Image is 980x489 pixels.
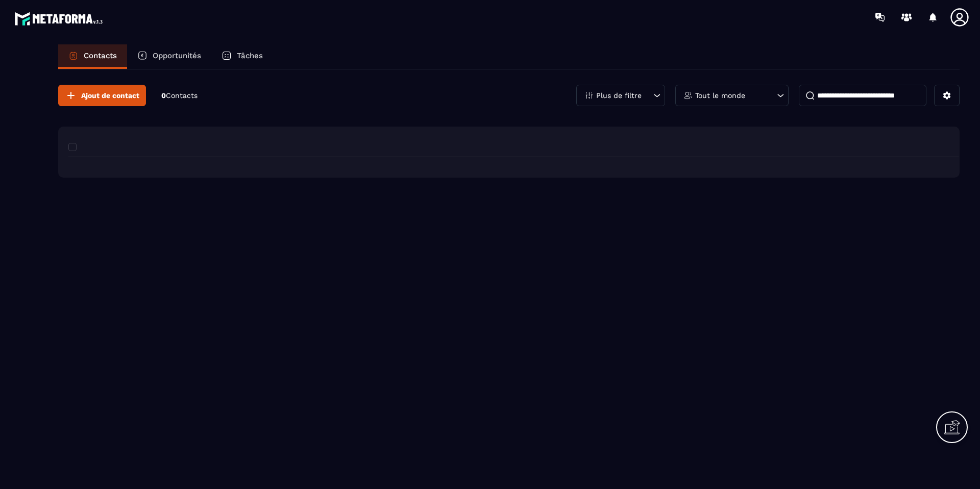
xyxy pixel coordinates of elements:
p: Tout le monde [695,92,745,99]
img: logo [14,9,106,28]
a: Contacts [58,44,127,69]
span: Ajout de contact [81,90,139,101]
p: Opportunités [153,51,201,60]
p: Tâches [237,51,263,60]
a: Opportunités [127,44,211,69]
p: Plus de filtre [596,92,642,99]
p: Contacts [84,51,117,60]
a: Tâches [211,44,273,69]
button: Ajout de contact [58,85,146,106]
span: Contacts [166,91,198,100]
p: 0 [161,91,198,101]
